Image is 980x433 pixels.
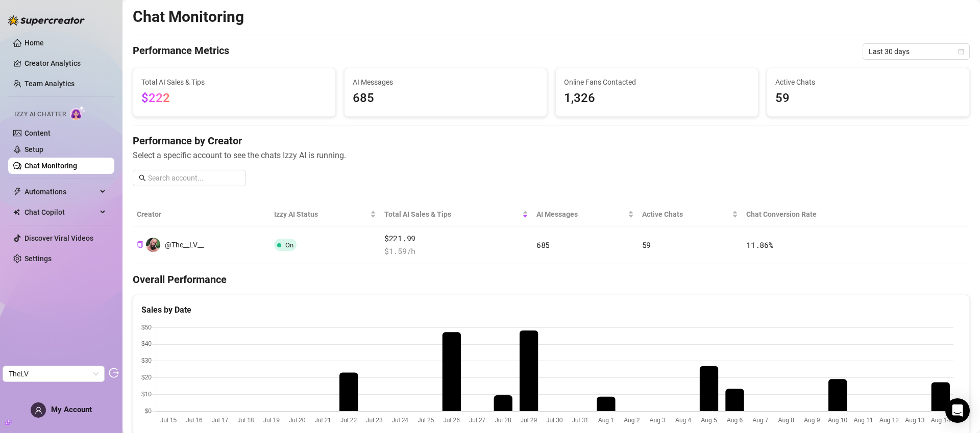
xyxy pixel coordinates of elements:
[24,204,97,220] span: Chat Copilot
[536,209,626,220] span: AI Messages
[384,245,528,258] span: $ 1.59 /h
[353,89,538,108] span: 685
[141,77,327,88] span: Total AI Sales & Tips
[141,303,961,316] div: Sales by Date
[24,254,52,263] a: Settings
[8,15,85,26] img: logo-BBDzfeDw.svg
[165,241,204,249] span: @The__LV__
[148,172,240,184] input: Search account...
[133,43,229,60] h4: Performance Metrics
[137,241,143,249] button: Copy Creator ID
[133,149,970,162] span: Select a specific account to see the chats Izzy AI is running.
[742,202,886,226] th: Chat Conversion Rate
[24,129,51,137] a: Content
[133,202,270,226] th: Creator
[642,240,651,250] span: 59
[564,89,750,108] span: 1,326
[24,145,43,154] a: Setup
[274,209,368,220] span: Izzy AI Status
[24,39,44,47] a: Home
[24,55,106,71] a: Creator Analytics
[109,368,119,378] span: logout
[24,162,77,170] a: Chat Monitoring
[642,209,730,220] span: Active Chats
[51,405,92,414] span: My Account
[945,398,970,423] div: Open Intercom Messenger
[958,48,964,55] span: calendar
[775,89,961,108] span: 59
[5,419,12,426] span: build
[13,188,21,196] span: thunderbolt
[133,272,970,287] h4: Overall Performance
[14,110,66,119] span: Izzy AI Chatter
[9,366,99,381] span: TheLV
[384,233,528,245] span: $221.99
[13,209,20,216] img: Chat Copilot
[285,241,293,249] span: On
[24,184,97,200] span: Automations
[24,80,75,88] a: Team Analytics
[133,7,244,27] h2: Chat Monitoring
[536,240,550,250] span: 685
[139,174,146,182] span: search
[384,209,520,220] span: Total AI Sales & Tips
[638,202,743,226] th: Active Chats
[35,406,42,414] span: user
[532,202,638,226] th: AI Messages
[775,77,961,88] span: Active Chats
[146,238,160,252] img: @The__LV__
[24,234,93,242] a: Discover Viral Videos
[137,241,143,248] span: copy
[270,202,380,226] th: Izzy AI Status
[746,240,773,250] span: 11.86 %
[141,91,170,105] span: $222
[564,77,750,88] span: Online Fans Contacted
[133,134,970,148] h4: Performance by Creator
[353,77,538,88] span: AI Messages
[70,106,86,120] img: AI Chatter
[380,202,532,226] th: Total AI Sales & Tips
[869,44,964,59] span: Last 30 days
